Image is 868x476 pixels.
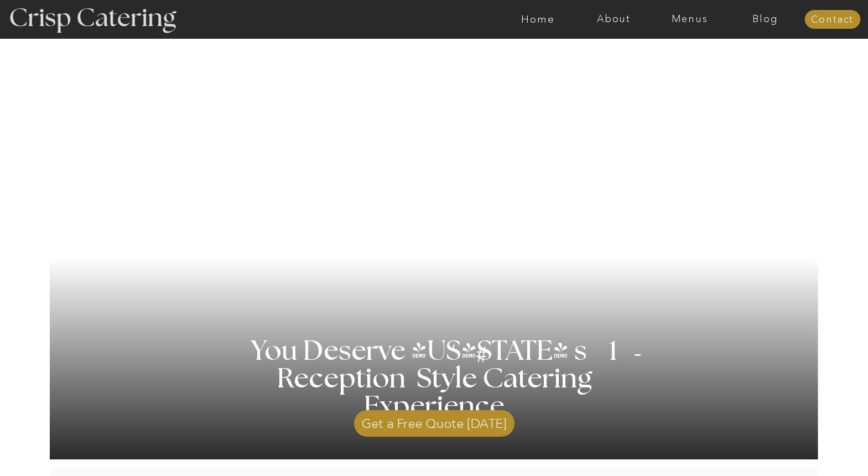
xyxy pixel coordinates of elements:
a: Contact [804,14,860,25]
h3: ' [431,338,476,366]
a: About [576,14,652,25]
a: Home [500,14,576,25]
a: Blog [727,14,803,25]
h1: You Deserve [US_STATE] s 1 Reception Style Catering Experience [212,338,657,421]
h3: ' [612,325,644,388]
a: Menus [652,14,727,25]
a: Get a Free Quote [DATE] [354,405,514,437]
h3: # [451,344,514,376]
